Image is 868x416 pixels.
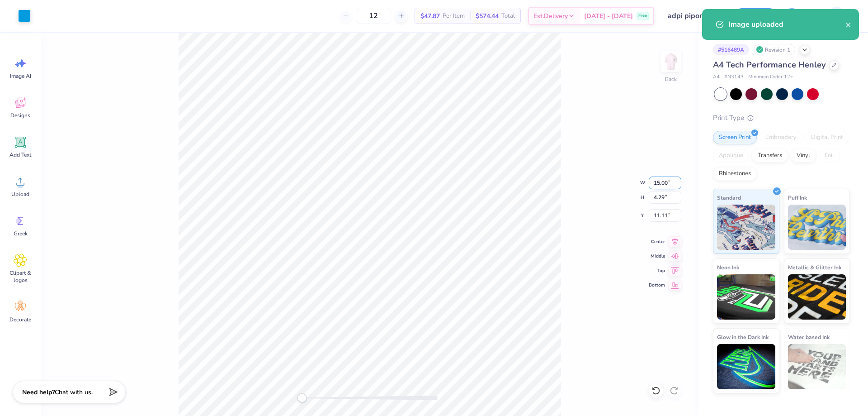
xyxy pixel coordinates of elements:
[533,11,568,21] span: Est. Delivery
[788,344,846,389] img: Water based Ink
[752,149,788,163] div: Transfers
[788,263,841,272] span: Metallic & Glitter Ink
[717,274,775,320] img: Neon Ink
[717,193,741,202] span: Standard
[811,7,850,25] a: KM
[476,11,499,21] span: $574.44
[661,7,727,25] input: Untitled Design
[828,7,846,25] img: Karl Michael Narciza
[788,205,846,250] img: Puff Ink
[584,11,633,21] span: [DATE] - [DATE]
[713,167,757,181] div: Rhinestones
[649,238,665,245] span: Center
[788,193,807,202] span: Puff Ink
[665,75,677,83] div: Back
[11,191,29,198] span: Upload
[805,131,849,144] div: Digital Print
[717,263,739,272] span: Neon Ink
[649,267,665,274] span: Top
[754,44,795,55] div: Revision 1
[717,344,775,389] img: Glow in the Dark Ink
[748,73,793,81] span: Minimum Order: 12 +
[22,388,55,397] strong: Need help?
[10,72,31,80] span: Image AI
[713,73,720,81] span: A4
[297,393,307,402] div: Accessibility label
[724,73,744,81] span: # N3143
[5,269,35,284] span: Clipart & logos
[788,332,830,342] span: Water based Ink
[649,253,665,260] span: Middle
[10,112,30,119] span: Designs
[713,149,749,163] div: Applique
[662,53,680,71] img: Back
[845,19,852,30] button: close
[443,11,465,21] span: Per Item
[501,11,515,21] span: Total
[717,205,775,250] img: Standard
[420,11,440,21] span: $47.87
[649,282,665,289] span: Bottom
[356,8,391,24] input: – –
[791,149,816,163] div: Vinyl
[9,151,31,158] span: Add Text
[728,19,845,30] div: Image uploaded
[713,59,826,70] span: A4 Tech Performance Henley
[717,332,769,342] span: Glow in the Dark Ink
[788,274,846,320] img: Metallic & Glitter Ink
[638,13,647,19] span: Free
[759,131,802,144] div: Embroidery
[713,131,757,144] div: Screen Print
[55,388,93,397] span: Chat with us.
[819,149,840,163] div: Foil
[9,316,31,323] span: Decorate
[713,113,850,123] div: Print Type
[713,44,749,55] div: # 516489A
[14,230,28,237] span: Greek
